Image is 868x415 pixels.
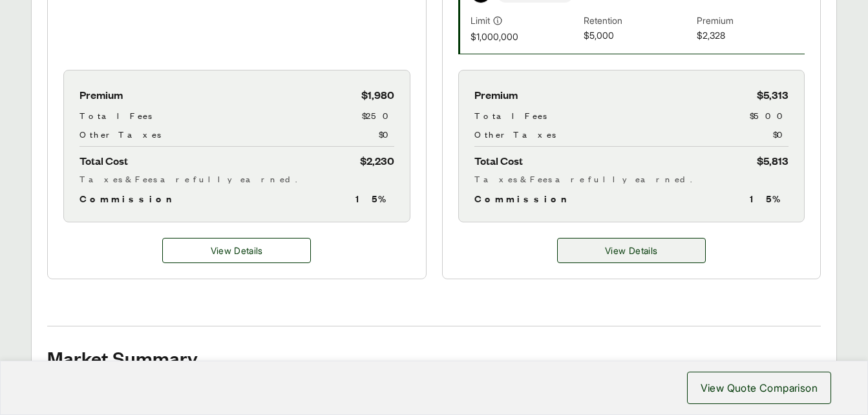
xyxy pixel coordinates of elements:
div: Taxes & Fees are fully earned. [474,172,789,186]
span: Other Taxes [79,127,161,141]
span: $1,000,000 [471,30,578,43]
span: $2,328 [697,28,805,43]
span: View Details [211,244,263,257]
span: $5,000 [584,28,692,43]
span: $5,313 [757,86,789,103]
span: Limit [471,14,490,27]
span: Total Cost [474,152,523,169]
span: Total Fees [79,109,152,122]
span: $1,980 [361,86,394,103]
span: $2,230 [360,152,394,169]
div: Taxes & Fees are fully earned. [79,172,394,186]
span: View Details [605,244,657,257]
span: $0 [773,127,789,141]
button: View Details [162,238,311,263]
a: CFC details [162,238,311,263]
span: Premium [474,86,518,103]
span: View Quote Comparison [701,380,818,396]
span: Commission [79,191,178,206]
h2: Market Summary [47,347,821,368]
span: Commission [474,191,573,206]
span: Retention [584,14,692,28]
span: Premium [697,14,805,28]
span: 15 % [750,191,789,206]
span: 15 % [355,191,394,206]
span: $0 [379,127,394,141]
a: Coalition details [557,238,706,263]
span: $250 [362,109,394,122]
button: View Quote Comparison [687,372,831,404]
span: Other Taxes [474,127,556,141]
span: Premium [79,86,123,103]
span: Total Cost [79,152,128,169]
span: Total Fees [474,109,547,122]
button: View Details [557,238,706,263]
span: $500 [750,109,789,122]
span: $5,813 [757,152,789,169]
